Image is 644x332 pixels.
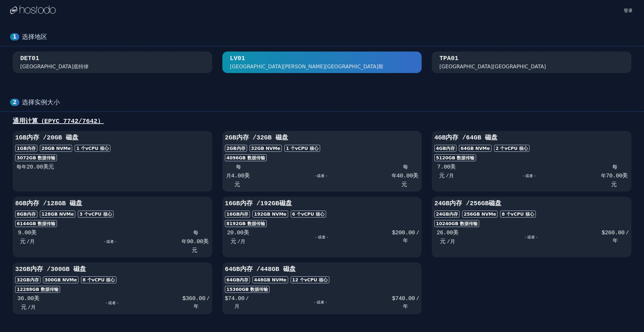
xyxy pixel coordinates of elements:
[239,221,265,226] font: GB 数据传输
[448,155,474,160] font: GB 数据传输
[18,230,31,236] font: 9.00
[225,134,236,141] font: 2GB
[239,212,248,217] font: 内存
[236,134,257,141] font: 内存 /
[434,200,449,207] font: 24GB
[29,221,55,226] font: GB 数据传输
[27,146,36,151] font: 内存
[467,146,490,151] font: GB NVMe
[17,287,32,292] font: 12288
[624,8,633,13] font: 登录
[15,134,27,141] font: 1GB
[187,238,203,245] font: 90.00
[523,174,536,178] font: - 或者 -
[27,239,35,245] font: /月
[286,146,295,151] font: 1 个
[502,212,511,217] font: 8 个
[15,266,30,273] font: 32GB
[222,131,422,192] button: 2GB内存 /32GB 磁盘2GB内存32GB NVMe1 个vCPU 核心4096GB 数据传输每月4.00美元- 或者 -每年40.00美元
[13,118,104,125] font: 通用计算（EPYC 7742/7642）
[446,134,466,141] font: 内存 /
[392,230,395,236] font: $
[226,155,239,160] font: 4096
[525,235,537,239] font: - 或者 -
[230,64,383,70] font: [GEOGRAPHIC_DATA][PERSON_NAME][GEOGRAPHIC_DATA]斯
[79,212,89,217] font: 3 个
[225,200,240,207] font: 16GB
[47,200,58,207] font: 128
[432,52,631,73] button: TPA01 [GEOGRAPHIC_DATA][GEOGRAPHIC_DATA]
[602,230,605,236] font: $
[446,173,454,179] font: /月
[32,287,59,292] font: GB 数据传输
[292,212,301,217] font: 6 个
[29,155,55,160] font: GB 数据传输
[437,230,453,236] font: 26.00
[239,155,265,160] font: GB 数据传输
[397,173,413,179] font: 40.00
[401,173,418,188] font: 美元
[54,134,78,141] font: GB 磁盘
[489,200,501,207] font: 磁盘
[449,212,458,217] font: 内存
[27,164,43,170] font: 20.00
[439,55,458,62] font: TPA01
[474,134,498,141] font: GB 磁盘
[466,134,474,141] font: 64
[304,277,328,282] font: vCPU 核心
[230,55,245,62] font: LV01
[27,200,47,207] font: 内存 /
[226,287,242,292] font: 15360
[28,305,36,310] font: /月
[13,99,17,105] font: 2
[225,266,240,273] font: 64GB
[240,266,260,273] font: 内存 /
[13,33,17,40] font: 1
[251,146,257,151] font: 32
[92,277,115,282] font: vCPU 核心
[76,146,85,151] font: 1 个
[47,146,71,151] font: GB NVMe
[41,146,47,151] font: 20
[392,295,395,302] font: $
[279,200,292,207] font: 磁盘
[240,200,260,207] font: 内存 /
[292,277,304,282] font: 12 个
[395,295,415,302] font: 740.00
[464,212,473,217] font: 256
[183,295,186,302] font: $
[13,262,212,314] button: 32GB内存 /300GB 磁盘32GB内存300GB NVMe8 个vCPU 核心12288GB 数据传输36.00美元/月- 或者 -$360.00/年
[314,300,327,304] font: - 或者 -
[222,262,422,314] button: 64GB内存 /448GB 磁盘64GB内存448GB NVMe12 个vCPU 核心15360GB 数据传输$74.00/月- 或者 -$740.00/年
[242,287,268,292] font: GB 数据传输
[254,212,263,217] font: 192
[231,173,244,179] font: 4.00
[222,52,422,73] button: LV01 [GEOGRAPHIC_DATA][PERSON_NAME][GEOGRAPHIC_DATA]斯
[301,212,325,217] font: vCPU 核心
[225,295,228,302] font: $
[606,173,622,179] font: 70.00
[17,155,29,160] font: 3072
[104,239,116,244] font: - 或者 -
[461,146,467,151] font: 64
[62,266,86,273] font: GB 磁盘
[222,197,422,257] button: 16GB内存 /192GB磁盘16GB内存192GB NVMe6 个vCPU 核心8192GB 数据传输20.00美元/月- 或者 -$200.00/年
[263,277,287,282] font: GB NVMe
[264,134,288,141] font: GB 磁盘
[226,146,237,151] font: 2GB
[20,64,89,70] font: [GEOGRAPHIC_DATA]底特律
[186,295,205,302] font: 360.00
[605,230,624,236] font: 260.00
[254,277,263,282] font: 448
[89,212,112,217] font: vCPU 核心
[257,134,264,141] font: 32
[226,212,240,217] font: 16GB
[434,134,446,141] font: 4GB
[85,146,109,151] font: vCPU 核心
[511,212,534,217] font: vCPU 核心
[446,146,455,151] font: 内存
[447,239,455,245] font: /月
[227,230,244,236] font: 20.00
[17,295,34,302] font: 36.00
[13,131,212,192] button: 1GB内存 /20GB 磁盘1GB内存20GB NVMe1 个vCPU 核心3072GB 数据传输每年20.00美元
